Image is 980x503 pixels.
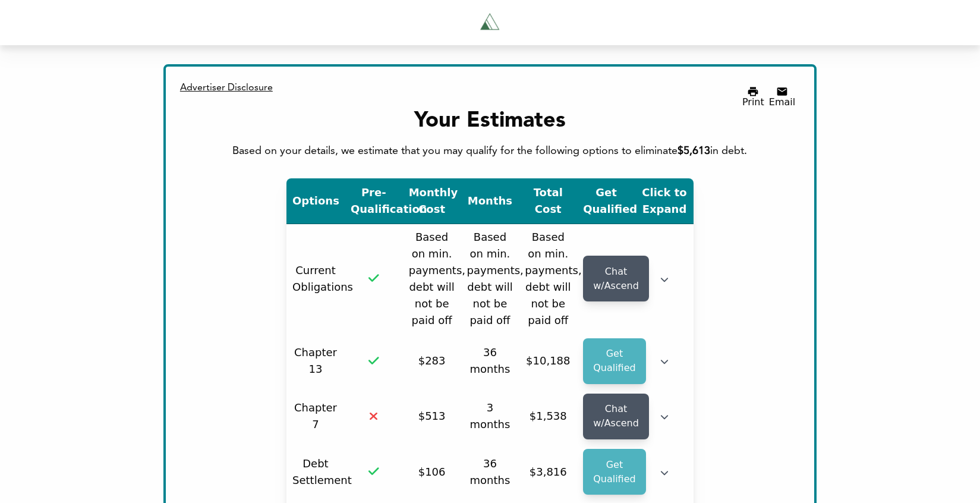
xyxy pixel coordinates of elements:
th: Months [461,178,519,224]
th: Pre-Qualification [345,178,403,224]
a: Get Qualified [583,338,646,384]
a: Tryascend.com [330,10,650,36]
td: Based on min. payments, debt will not be paid off [461,224,519,334]
div: Your Estimates [185,109,795,133]
td: $1,538 [519,389,577,444]
th: Click to Expand [635,178,694,224]
th: Total Cost [519,178,577,224]
td: Debt Settlement [286,444,345,499]
td: $283 [403,334,461,389]
span: $5,613 [678,146,710,156]
th: Get Qualified [577,178,635,224]
td: 3 months [461,389,519,444]
a: Chat w/Ascend [583,394,649,439]
td: Based on min. payments, debt will not be paid off [519,224,577,334]
td: Current Obligations [286,224,345,334]
img: Tryascend.com [477,10,503,36]
td: $10,188 [519,334,577,389]
div: Print [742,98,764,107]
td: $3,816 [519,444,577,499]
a: Get Qualified [583,449,646,495]
button: Print [742,86,764,107]
th: Monthly Cost [403,178,461,224]
td: $513 [403,389,461,444]
td: Chapter 13 [286,334,345,389]
td: 36 months [461,444,519,499]
button: Email [769,86,795,107]
td: 36 months [461,334,519,389]
a: Chat w/Ascend [583,256,649,301]
td: Based on min. payments, debt will not be paid off [403,224,461,334]
th: Options [286,178,345,224]
td: $106 [403,444,461,499]
span: Advertiser Disclosure [180,83,273,93]
div: Based on your details, we estimate that you may qualify for the following options to eliminate in... [185,143,795,159]
td: Chapter 7 [286,389,345,444]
